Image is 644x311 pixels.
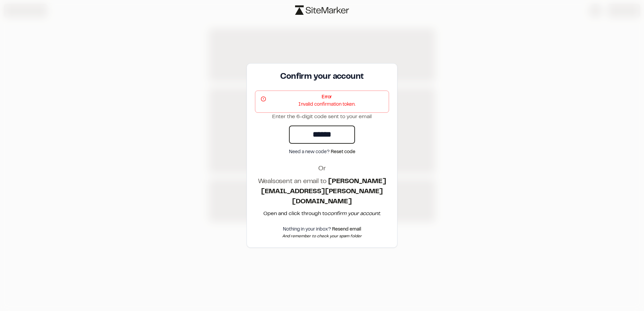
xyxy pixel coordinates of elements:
[255,113,389,121] p: Enter the 6-digit code sent to your email
[331,148,355,156] button: Reset code
[332,226,361,233] button: Resend email
[261,101,383,108] div: Invalid confirmation token.
[295,5,349,15] img: logo-black-rebrand.svg
[255,148,389,156] div: Need a new code?
[255,210,389,218] p: Open and click through to .
[255,233,389,239] div: And remember to check your spam folder
[255,164,389,174] h2: Or
[255,177,389,207] h1: We also sent an email to
[327,211,380,216] em: confirm your account
[261,179,386,205] strong: [PERSON_NAME][EMAIL_ADDRESS][PERSON_NAME][DOMAIN_NAME]
[261,95,383,100] h5: Error
[255,226,389,233] div: Nothing in your inbox?
[255,72,389,82] h3: Confirm your account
